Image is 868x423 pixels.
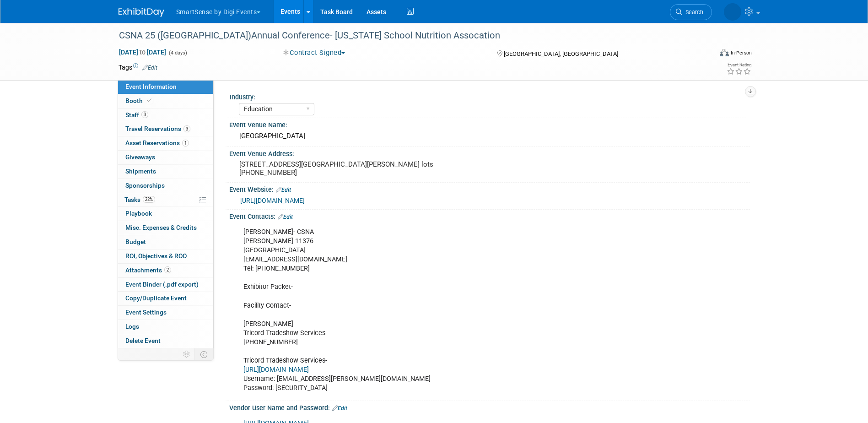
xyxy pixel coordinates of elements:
span: Booth [125,97,153,104]
a: [URL][DOMAIN_NAME] [243,366,309,374]
span: 1 [182,140,189,146]
span: Budget [125,238,146,245]
a: Shipments [118,165,213,179]
div: CSNA 25 ([GEOGRAPHIC_DATA])Annual Conference- [US_STATE] School Nutrition Assocation [116,27,698,44]
a: Giveaways [118,151,213,164]
a: Event Information [118,80,213,94]
td: Tags [119,63,157,72]
a: Edit [278,214,293,220]
div: Event Contacts: [229,210,750,222]
span: Event Information [125,83,177,90]
a: Copy/Duplicate Event [118,292,213,305]
a: Travel Reservations3 [118,122,213,136]
div: Event Venue Name: [229,118,750,130]
span: Logs [125,323,139,330]
span: 3 [141,111,148,118]
a: [URL][DOMAIN_NAME] [240,197,305,204]
td: Toggle Event Tabs [194,348,213,360]
span: 2 [164,266,171,273]
span: Delete Event [125,337,161,344]
span: Copy/Duplicate Event [125,294,187,302]
pre: [STREET_ADDRESS][GEOGRAPHIC_DATA][PERSON_NAME] lots [PHONE_NUMBER] [239,160,436,177]
span: Misc. Expenses & Credits [125,224,197,231]
span: to [138,49,147,56]
span: Sponsorships [125,182,165,189]
a: Edit [332,405,347,412]
span: Search [682,9,703,16]
span: 3 [183,125,190,132]
a: Logs [118,320,213,334]
a: Budget [118,235,213,249]
span: Event Settings [125,309,167,316]
a: Playbook [118,207,213,221]
i: Booth reservation complete [147,98,151,103]
span: Playbook [125,210,152,217]
img: Format-Inperson.png [720,49,729,56]
a: Edit [276,187,291,193]
a: Staff3 [118,108,213,122]
img: ExhibitDay [119,8,164,17]
div: Event Format [658,48,752,61]
span: Staff [125,111,148,119]
a: Delete Event [118,334,213,348]
img: Abby Allison [724,3,741,21]
span: Asset Reservations [125,139,189,146]
span: Shipments [125,168,156,175]
div: Event Venue Address: [229,147,750,158]
span: ROI, Objectives & ROO [125,252,187,260]
div: [PERSON_NAME]- CSNA [PERSON_NAME] 11376 [GEOGRAPHIC_DATA] [EMAIL_ADDRESS][DOMAIN_NAME] Tel: [PHON... [237,223,649,397]
a: Sponsorships [118,179,213,193]
div: Vendor User Name and Password: [229,401,750,413]
span: Giveaways [125,153,155,161]
td: Personalize Event Tab Strip [179,348,195,360]
button: Contract Signed [280,48,349,58]
a: Edit [142,65,157,71]
div: In-Person [730,49,752,56]
span: Event Binder (.pdf export) [125,281,199,288]
a: ROI, Objectives & ROO [118,249,213,263]
span: Attachments [125,266,171,274]
span: 22% [143,196,155,203]
div: Industry: [230,90,746,102]
span: (4 days) [168,50,187,56]
a: Search [670,4,712,20]
a: Event Settings [118,306,213,320]
a: Tasks22% [118,193,213,207]
span: Tasks [124,196,155,203]
span: [GEOGRAPHIC_DATA], [GEOGRAPHIC_DATA] [504,50,618,57]
a: Asset Reservations1 [118,136,213,150]
div: [GEOGRAPHIC_DATA] [236,129,743,143]
a: Event Binder (.pdf export) [118,278,213,292]
a: Attachments2 [118,264,213,277]
span: [DATE] [DATE] [119,48,167,56]
a: Booth [118,94,213,108]
div: Event Rating [727,63,751,67]
a: Misc. Expenses & Credits [118,221,213,235]
div: Event Website: [229,183,750,195]
span: Travel Reservations [125,125,190,132]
